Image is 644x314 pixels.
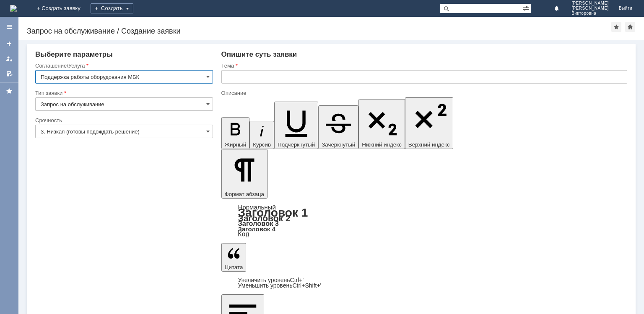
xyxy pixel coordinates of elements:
[238,220,279,227] a: Заголовок 3
[221,117,250,149] button: Жирный
[253,141,271,148] span: Курсив
[238,206,308,219] a: Заголовок 1
[611,22,621,32] div: Добавить в избранное
[10,5,17,12] img: logo
[358,99,405,149] button: Нижний индекс
[292,282,321,289] span: Ctrl+Shift+'
[221,63,626,68] div: Тема
[290,277,304,283] span: Ctrl+'
[27,27,611,35] div: Запрос на обслуживание / Создание заявки
[322,141,355,148] span: Зачеркнутый
[35,90,211,96] div: Тип заявки
[221,243,247,272] button: Цитата
[10,5,17,12] a: Перейти на домашнюю страницу
[35,63,211,68] div: Соглашение/Услуга
[278,141,315,148] span: Подчеркнутый
[221,50,297,58] span: Опишите суть заявки
[571,1,609,6] span: [PERSON_NAME]
[249,121,274,149] button: Курсив
[362,141,402,148] span: Нижний индекс
[238,277,304,283] a: Increase
[238,225,275,233] a: Заголовок 4
[408,141,450,148] span: Верхний индекс
[3,52,16,65] a: Мои заявки
[3,37,16,50] a: Создать заявку
[571,6,609,11] span: [PERSON_NAME]
[225,264,243,270] span: Цитата
[91,3,133,13] div: Создать
[225,141,247,148] span: Жирный
[238,230,249,238] a: Код
[625,22,635,32] div: Сделать домашней страницей
[221,204,627,237] div: Формат абзаца
[318,105,358,149] button: Зачеркнутый
[238,204,276,211] a: Нормальный
[238,282,322,289] a: Decrease
[274,102,318,149] button: Подчеркнутый
[571,11,609,16] span: Викторовна
[35,118,211,123] div: Срочность
[405,97,453,149] button: Верхний индекс
[221,90,626,96] div: Описание
[238,213,291,223] a: Заголовок 2
[35,50,113,58] span: Выберите параметры
[225,191,264,197] span: Формат абзаца
[3,67,16,81] a: Мои согласования
[221,149,267,199] button: Формат абзаца
[221,277,627,288] div: Цитата
[522,4,531,12] span: Расширенный поиск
